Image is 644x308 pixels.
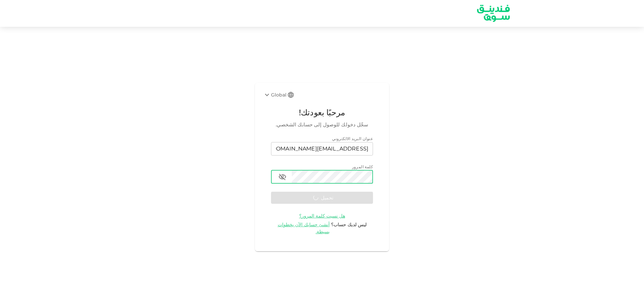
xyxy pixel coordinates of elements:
span: أنشئ حسابك الآن بخطوات بسيطة. [278,222,330,235]
span: مرحبًا بعودتك! [271,106,373,119]
img: logo [468,0,519,26]
span: عنوان البريد الالكتروني [332,136,373,141]
input: password [292,170,373,184]
a: هل نسيت كلمة المرور؟ [299,212,345,219]
span: كلمة المرور [352,164,373,169]
span: سجّل دخولك للوصول إلى حسابك الشخصي. [271,121,373,129]
input: email [271,142,373,156]
span: ليس لديك حساب؟ [331,222,367,228]
div: Global [263,91,286,99]
a: logo [474,0,513,26]
span: هل نسيت كلمة المرور؟ [299,213,345,219]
